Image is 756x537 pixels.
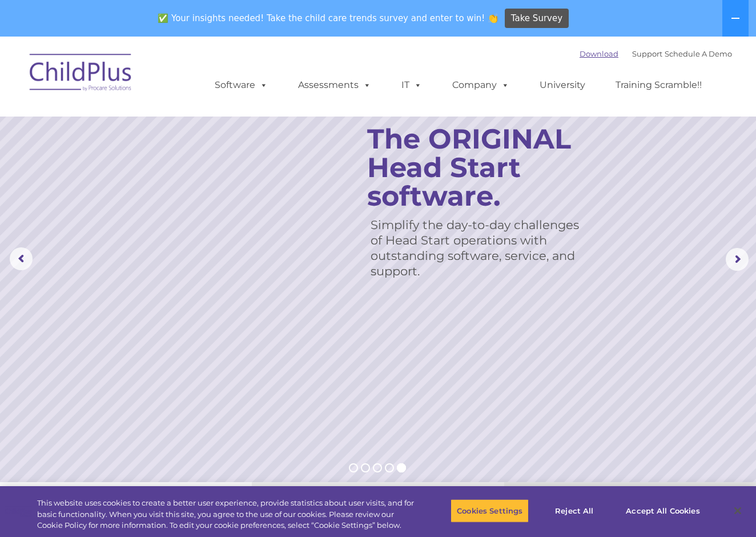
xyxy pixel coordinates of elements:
a: IT [390,74,433,97]
a: Company [441,74,521,97]
a: Training Scramble!! [604,74,713,97]
rs-layer: Simplify the day-to-day challenges of Head Start operations with outstanding software, service, a... [371,217,592,279]
button: Reject All [538,499,610,523]
a: Assessments [287,74,383,97]
a: Download [580,49,618,58]
button: Cookies Settings [451,499,529,523]
font: | [580,49,732,58]
button: Close [725,498,750,523]
a: Support [632,49,662,58]
a: Take Survey [505,9,569,29]
img: ChildPlus by Procare Solutions [24,46,138,103]
span: ✅ Your insights needed! Take the child care trends survey and enter to win! 👏 [154,7,503,30]
a: Schedule A Demo [665,49,732,58]
span: Phone number [159,122,207,131]
a: University [528,74,597,97]
span: Take Survey [511,9,562,29]
div: This website uses cookies to create a better user experience, provide statistics about user visit... [37,498,416,531]
rs-layer: The ORIGINAL Head Start software. [367,125,603,210]
button: Accept All Cookies [620,499,706,523]
a: Software [203,74,279,97]
span: Last name [159,75,194,84]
